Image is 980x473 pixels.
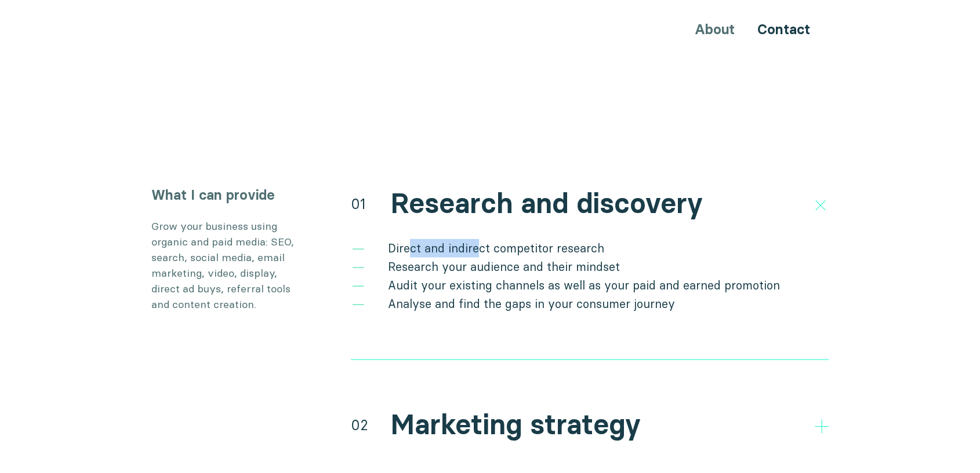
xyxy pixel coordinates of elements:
[390,186,703,220] h2: Research and discovery
[351,294,829,313] li: Analyse and find the gaps in your consumer journey
[151,185,302,204] h3: What I can provide
[351,193,366,214] div: 01
[351,276,829,294] li: Audit your existing channels as well as your paid and earned promotion
[351,239,829,257] li: Direct and indirect competitor research
[151,218,302,311] p: Grow your business using organic and paid media: SEO, search, social media, email marketing, vide...
[351,414,368,435] div: 02
[351,257,829,276] li: Research your audience and their mindset
[390,408,641,441] h2: Marketing strategy
[757,21,810,38] a: Contact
